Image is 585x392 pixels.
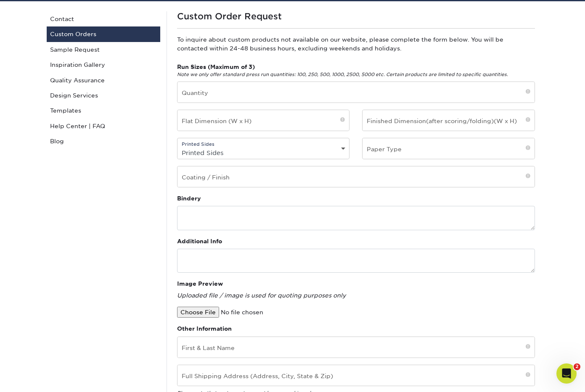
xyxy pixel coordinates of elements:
iframe: Intercom live chat [556,363,577,384]
strong: Other Information [177,325,232,332]
a: Contact [47,11,160,26]
strong: Bindery [177,195,201,202]
a: Sample Request [47,42,160,57]
span: 2 [574,363,580,370]
em: Note we only offer standard press run quantities: 100, 250, 500, 1000, 2500, 5000 etc. Certain pr... [177,72,508,77]
h1: Custom Order Request [177,11,535,21]
a: Inspiration Gallery [47,57,160,72]
a: Help Center | FAQ [47,118,160,134]
strong: Image Preview [177,280,223,287]
a: Blog [47,134,160,149]
a: Design Services [47,88,160,103]
a: Custom Orders [47,26,160,42]
strong: Run Sizes (Maximum of 3) [177,63,255,70]
em: Uploaded file / image is used for quoting purposes only [177,292,346,299]
p: To inquire about custom products not available on our website, please complete the form below. Yo... [177,35,535,53]
a: Templates [47,103,160,118]
a: Quality Assurance [47,73,160,88]
strong: Additional Info [177,238,222,245]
